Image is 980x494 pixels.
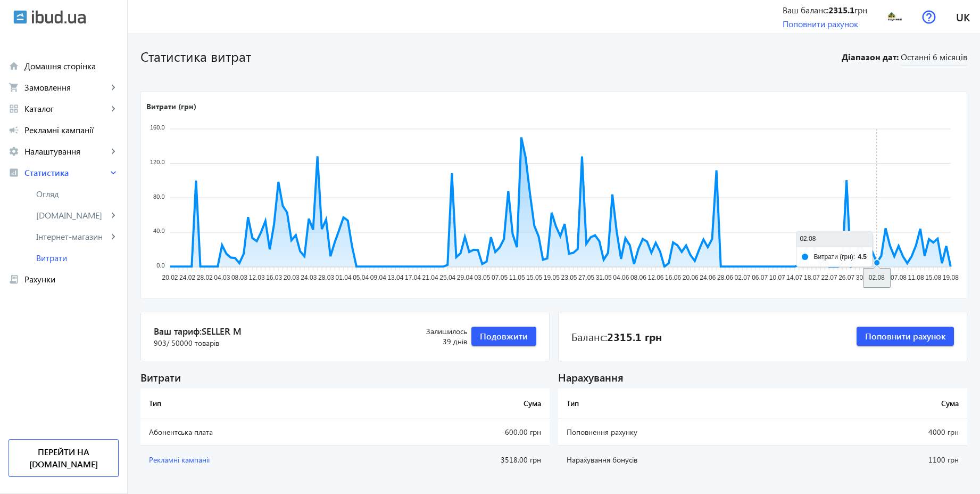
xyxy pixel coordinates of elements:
[202,325,242,337] span: Seller M
[153,193,164,200] tspan: 80.0
[162,274,178,282] tspan: 20.02
[24,167,108,178] span: Статистика
[266,274,282,282] tspan: 16.03
[558,388,824,418] th: Тип
[24,82,108,93] span: Замовлення
[108,103,119,114] mat-icon: keyboard_arrow_right
[402,326,467,347] div: 39 днів
[36,231,108,242] span: Інтернет-магазин
[544,274,560,282] tspan: 19.05
[783,4,867,16] div: Ваш баланс: грн
[380,388,550,418] th: Сума
[301,274,317,282] tspan: 24.03
[769,274,785,282] tspan: 10.07
[828,4,854,15] b: 2315.1
[824,446,967,474] td: 1100 грн
[630,274,646,282] tspan: 08.06
[154,325,402,338] span: Ваш тариф:
[154,338,219,349] span: 903
[561,274,577,282] tspan: 23.05
[179,274,195,282] tspan: 24.02
[318,274,334,282] tspan: 28.03
[108,210,119,221] mat-icon: keyboard_arrow_right
[380,446,550,474] td: 3518.00 грн
[665,274,681,282] tspan: 16.06
[24,125,119,135] span: Рекламні кампанії
[140,370,550,384] div: Витрати
[883,5,907,29] img: 95560dec85b729ba1886518255668-d5a1190145.jpeg
[492,274,508,282] tspan: 07.05
[149,455,210,465] span: Рекламні кампанії
[36,189,119,199] span: Огляд
[353,274,369,282] tspan: 05.04
[613,274,629,282] tspan: 04.06
[596,274,612,282] tspan: 31.05
[370,274,386,282] tspan: 09.04
[824,418,967,446] td: 4000 грн
[24,146,108,157] span: Налаштування
[471,327,536,346] button: Подовжити
[36,210,108,221] span: [DOMAIN_NAME]
[821,274,837,282] tspan: 22.07
[786,274,802,282] tspan: 14.07
[922,10,936,24] img: help.svg
[908,274,924,282] tspan: 11.08
[9,274,19,285] mat-icon: receipt_long
[578,274,594,282] tspan: 27.05
[804,274,820,282] tspan: 18.07
[108,167,119,178] mat-icon: keyboard_arrow_right
[735,274,751,282] tspan: 02.07
[683,274,699,282] tspan: 20.06
[167,338,219,348] span: / 50000 товарів
[197,274,213,282] tspan: 28.02
[108,146,119,157] mat-icon: keyboard_arrow_right
[857,327,954,346] button: Поповнити рахунок
[439,274,455,282] tspan: 25.04
[36,253,119,263] span: Витрати
[9,146,19,157] mat-icon: settings
[422,274,438,282] tspan: 21.04
[405,274,421,282] tspan: 17.04
[865,330,945,342] span: Поповнити рахунок
[752,274,768,282] tspan: 06.07
[558,370,967,384] div: Нарахування
[284,274,300,282] tspan: 20.03
[146,101,196,111] text: Витрати (грн)
[13,10,27,24] img: ibud.svg
[840,51,899,63] b: Діапазон дат:
[140,418,380,446] td: Абонентська плата
[700,274,716,282] tspan: 24.06
[108,231,119,242] mat-icon: keyboard_arrow_right
[891,274,907,282] tspan: 07.08
[824,388,967,418] th: Сума
[956,10,970,23] span: uk
[9,82,19,93] mat-icon: shopping_cart
[783,18,858,29] a: Поповнити рахунок
[9,103,19,114] mat-icon: grid_view
[387,274,403,282] tspan: 13.04
[150,159,165,165] tspan: 120.0
[231,274,247,282] tspan: 08.03
[526,274,542,282] tspan: 15.05
[480,330,528,342] span: Подовжити
[336,274,352,282] tspan: 01.04
[9,61,19,71] mat-icon: home
[901,51,967,66] span: Останні 6 місяців
[24,61,119,71] span: Домашня сторінка
[571,329,662,344] div: Баланс:
[24,103,108,114] span: Каталог
[943,274,959,282] tspan: 19.08
[925,274,941,282] tspan: 15.08
[9,439,119,477] a: Перейти на [DOMAIN_NAME]
[402,326,467,337] span: Залишилось
[214,274,230,282] tspan: 04.03
[558,446,824,474] td: Нарахування бонусів
[474,274,490,282] tspan: 03.05
[249,274,265,282] tspan: 12.03
[140,47,836,66] h1: Статистика витрат
[856,274,872,282] tspan: 30.07
[140,388,380,418] th: Тип
[150,125,165,131] tspan: 160.0
[9,167,19,178] mat-icon: analytics
[380,418,550,446] td: 600.00 грн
